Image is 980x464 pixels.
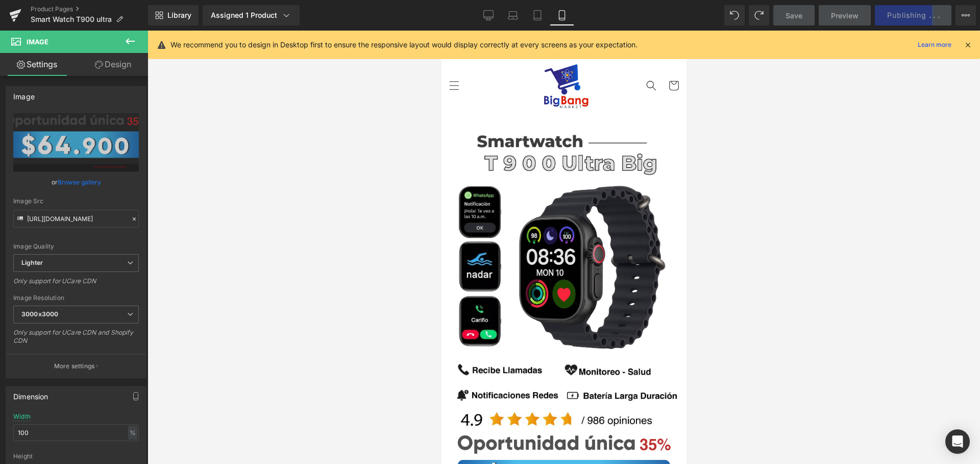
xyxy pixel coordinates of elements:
[955,5,976,25] button: More
[13,329,139,351] div: Only support for UCare CDN and Shopify CDN
[749,5,769,25] button: Redo
[87,30,158,80] img: Big Bang Market
[819,5,871,25] a: Preview
[501,5,525,25] a: Laptop
[31,5,148,13] a: Product Pages
[2,44,24,66] summary: Menú
[13,453,139,460] div: Height
[525,5,550,25] a: Tablet
[13,424,139,441] input: auto
[13,177,139,187] div: or
[27,38,48,46] span: Image
[13,210,139,228] input: Link
[54,362,95,371] p: More settings
[199,44,221,66] summary: Búsqueda
[13,413,31,420] div: Width
[76,53,150,76] a: Design
[128,426,137,440] div: %
[170,39,638,50] p: We recommend you to design in Desktop first to ensure the responsive layout would display correct...
[58,173,101,191] a: Browse gallery
[13,87,35,101] div: Image
[13,243,139,250] div: Image Quality
[831,10,859,21] span: Preview
[21,259,43,266] b: Lighter
[13,294,139,302] div: Image Resolution
[148,5,199,25] a: New Library
[211,10,291,20] div: Assigned 1 Product
[914,39,955,51] a: Learn more
[13,198,139,205] div: Image Src
[21,310,58,318] b: 3000x3000
[476,5,501,25] a: Desktop
[31,15,112,23] span: Smart Watch T900 ultra
[13,277,139,292] div: Only support for UCare CDN
[6,354,146,378] button: More settings
[550,5,574,25] a: Mobile
[167,11,191,20] span: Library
[945,429,970,454] div: Open Intercom Messenger
[786,10,802,21] span: Save
[724,5,745,25] button: Undo
[13,387,48,401] div: Dimension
